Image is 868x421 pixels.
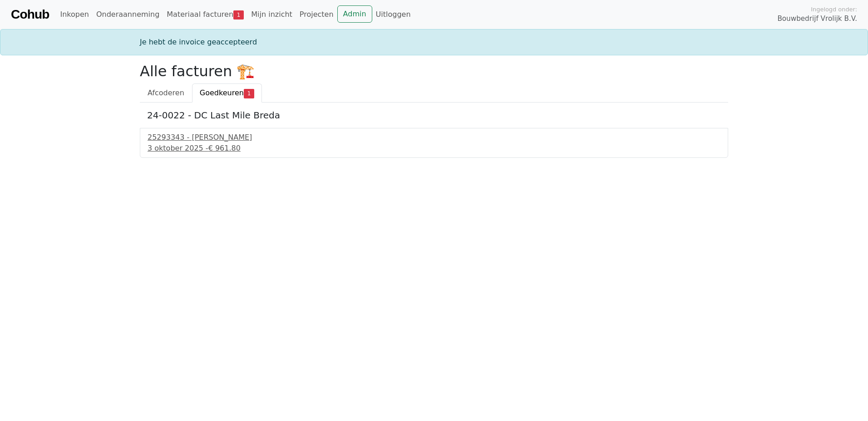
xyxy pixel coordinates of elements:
[777,14,857,24] span: Bouwbedrijf Vrolijk B.V.
[244,89,254,98] span: 1
[134,37,734,48] div: Je hebt de invoice geaccepteerd
[11,4,49,25] a: Cohub
[93,5,163,24] a: Onderaanneming
[163,5,247,24] a: Materiaal facturen1
[811,5,857,14] span: Ingelogd onder:
[208,144,241,152] span: € 961.80
[148,88,184,97] span: Afcoderen
[148,132,720,143] div: 25293343 - [PERSON_NAME]
[140,83,192,103] a: Afcoderen
[192,83,262,103] a: Goedkeuren1
[200,88,244,97] span: Goedkeuren
[148,132,720,154] a: 25293343 - [PERSON_NAME]3 oktober 2025 -€ 961.80
[247,5,296,24] a: Mijn inzicht
[140,63,728,80] h2: Alle facturen 🏗️
[147,110,721,121] h5: 24-0022 - DC Last Mile Breda
[337,5,372,23] a: Admin
[233,10,244,20] span: 1
[148,143,720,154] div: 3 oktober 2025 -
[56,5,92,24] a: Inkopen
[372,5,414,24] a: Uitloggen
[296,5,337,24] a: Projecten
